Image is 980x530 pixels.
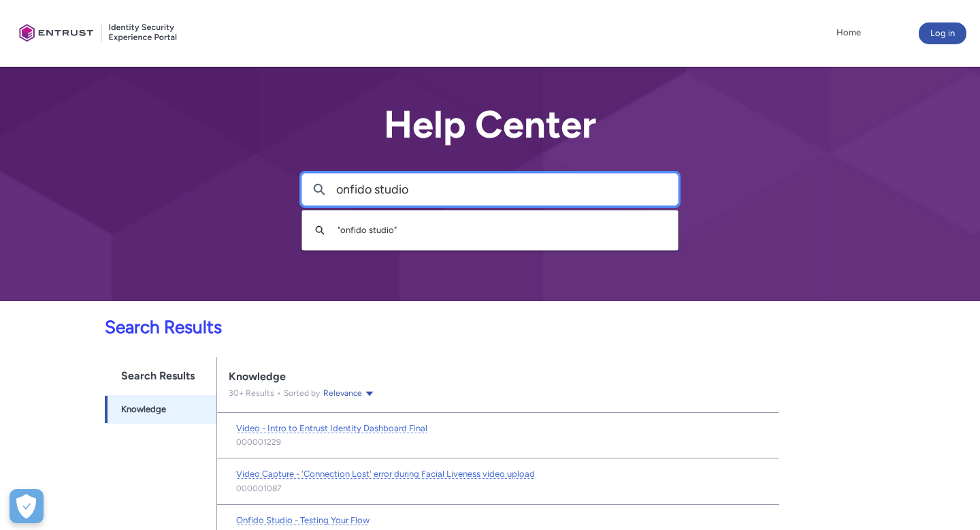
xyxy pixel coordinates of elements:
p: 30 + Results [229,387,274,399]
a: Home [833,22,864,43]
h2: Help Center [301,104,679,146]
span: • [274,388,284,398]
span: Onfido Studio - Testing Your Flow [236,515,370,525]
input: Search for articles, cases, videos... [336,174,678,205]
div: Knowledge [229,370,768,384]
div: " onfido studio " [331,223,657,237]
button: Relevance [323,386,375,400]
h1: Search Results [105,357,216,395]
div: Sorted by [274,386,375,400]
div: Cookie Preferences [10,489,44,523]
lightning-formatted-text: 000001229 [236,436,281,448]
a: Knowledge [105,395,216,424]
span: Knowledge [121,403,166,416]
span: Video Capture - 'Connection Lost' error during Facial Liveness video upload [236,469,535,479]
lightning-formatted-text: 000001087 [236,482,281,495]
span: Video - Intro to Entrust Identity Dashboard Final [236,423,427,433]
button: Open Preferences [10,489,44,523]
p: Search Results [8,314,779,341]
button: Search [302,174,336,205]
button: Search [309,217,331,243]
button: Log in [919,22,966,44]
